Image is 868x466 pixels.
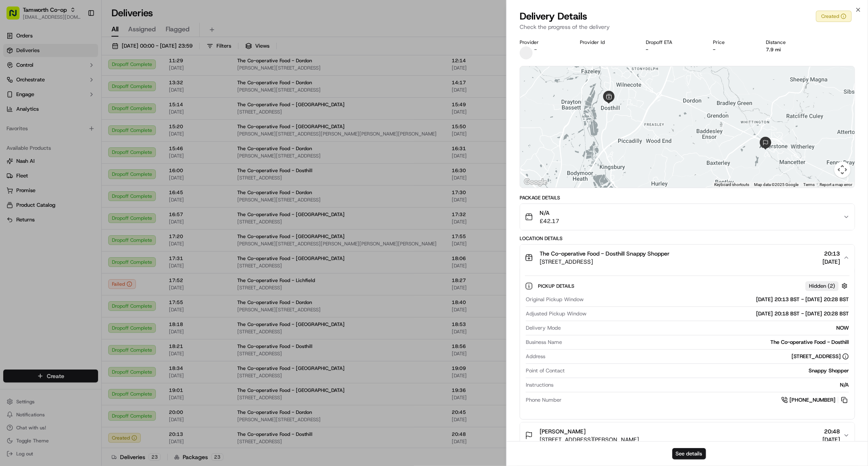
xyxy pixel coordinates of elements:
[526,296,584,303] span: Original Pickup Window
[789,396,835,404] span: [PHONE_NUMBER]
[16,127,23,133] img: 1736555255976-a54dd68f-1ca7-489b-9aae-adbdc363a1c4
[526,396,562,404] span: Phone Number
[520,195,855,201] div: Package Details
[766,46,814,53] div: 7.9 mi
[57,201,98,208] a: Powered byPylon
[540,427,586,435] span: [PERSON_NAME]
[809,282,835,290] span: Hidden ( 2 )
[526,324,561,332] span: Delivery Mode
[526,367,565,374] span: Point of Contact
[538,283,576,289] span: Pickup Details
[8,118,21,131] img: Klarizel Pensader
[557,381,849,389] div: N/A
[714,182,749,188] button: Keyboard shortcuts
[568,367,849,374] div: Snappy Shopper
[81,202,98,208] span: Pylon
[16,182,62,190] span: Knowledge Base
[540,258,669,266] span: [STREET_ADDRESS]
[68,148,70,155] span: •
[520,271,855,419] div: The Co-operative Food - Dosthill Snappy Shopper[STREET_ADDRESS]20:13[DATE]
[5,179,66,193] a: 📗Knowledge Base
[37,78,133,86] div: Start new chat
[69,126,72,133] span: •
[534,46,537,53] span: -
[17,78,32,92] img: 8016278978528_b943e370aa5ada12b00a_72.png
[520,23,855,31] p: Check the progress of the delivery
[8,140,21,153] img: Brigitte Vinadas
[580,39,633,46] div: Provider Id
[540,217,559,225] span: £42.17
[540,209,559,217] span: N/A
[540,435,639,444] span: [STREET_ADDRESS][PERSON_NAME]
[672,448,706,459] button: See details
[526,310,586,317] span: Adjusted Pickup Window
[526,353,545,360] span: Address
[822,435,840,444] span: [DATE]
[8,8,24,24] img: Nash
[540,249,669,258] span: The Co-operative Food - Dosthill Snappy Shopper
[520,422,855,448] button: [PERSON_NAME][STREET_ADDRESS][PERSON_NAME]20:48[DATE]
[25,126,67,133] span: Klarizel Pensader
[590,310,849,317] div: [DATE] 20:18 BST - [DATE] 20:28 BST
[816,11,852,22] button: Created
[8,78,23,92] img: 1736555255976-a54dd68f-1ca7-489b-9aae-adbdc363a1c4
[138,80,148,90] button: Start new chat
[520,10,587,23] span: Delivery Details
[820,182,852,187] a: Report a map error
[791,353,849,360] div: [STREET_ADDRESS]
[713,46,753,53] div: -
[822,427,840,435] span: 20:48
[565,339,849,346] div: The Co-operative Food - Dosthill
[520,235,855,242] div: Location Details
[66,179,134,193] a: 💻API Documentation
[8,33,148,46] p: Welcome 👋
[72,148,89,155] span: [DATE]
[646,46,700,53] div: -
[803,182,815,187] a: Terms (opens in new tab)
[73,126,90,133] span: [DATE]
[21,53,146,61] input: Got a question? Start typing here...
[520,204,855,230] button: N/A£42.17
[646,39,700,46] div: Dropoff ETA
[822,249,840,258] span: 20:13
[522,177,549,188] img: Google
[126,104,148,114] button: See all
[25,148,66,155] span: [PERSON_NAME]
[564,324,849,332] div: NOW
[713,39,753,46] div: Price
[526,339,562,346] span: Business Name
[69,183,75,189] div: 💻
[520,245,855,271] button: The Co-operative Food - Dosthill Snappy Shopper[STREET_ADDRESS]20:13[DATE]
[522,177,549,188] a: Open this area in Google Maps (opens a new window)
[781,396,849,405] a: [PHONE_NUMBER]
[16,149,23,155] img: 1736555255976-a54dd68f-1ca7-489b-9aae-adbdc363a1c4
[805,281,850,291] button: Hidden (2)
[37,86,112,92] div: We're available if you need us!
[526,381,553,389] span: Instructions
[77,182,131,190] span: API Documentation
[8,106,55,112] div: Past conversations
[822,258,840,266] span: [DATE]
[766,39,814,46] div: Distance
[8,183,15,189] div: 📗
[834,162,851,178] button: Map camera controls
[754,182,798,187] span: Map data ©2025 Google
[520,39,567,46] div: Provider
[587,296,849,303] div: [DATE] 20:13 BST - [DATE] 20:28 BST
